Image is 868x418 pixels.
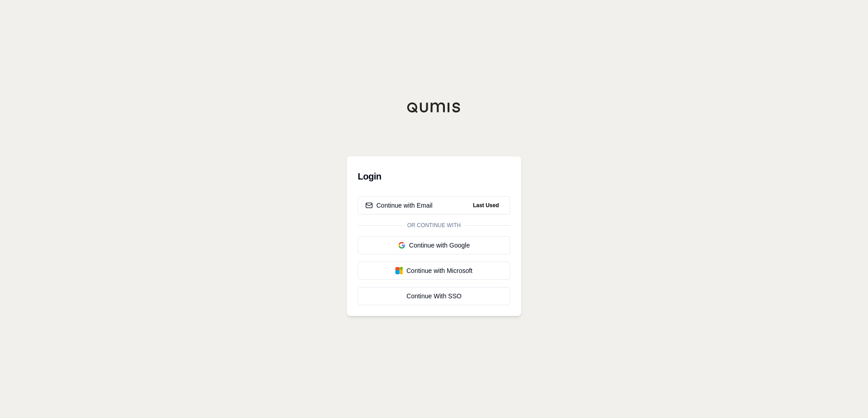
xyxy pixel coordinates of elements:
span: Or continue with [404,222,464,229]
a: Continue With SSO [358,287,510,305]
button: Continue with Google [358,236,510,254]
button: Continue with Microsoft [358,262,510,280]
div: Continue With SSO [365,292,503,301]
h3: Login [358,167,510,185]
div: Continue with Microsoft [365,266,503,275]
span: Last Used [469,200,503,211]
div: Continue with Google [365,241,503,250]
div: Continue with Email [365,201,433,210]
img: Qumis [407,102,461,113]
button: Continue with EmailLast Used [358,196,510,214]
